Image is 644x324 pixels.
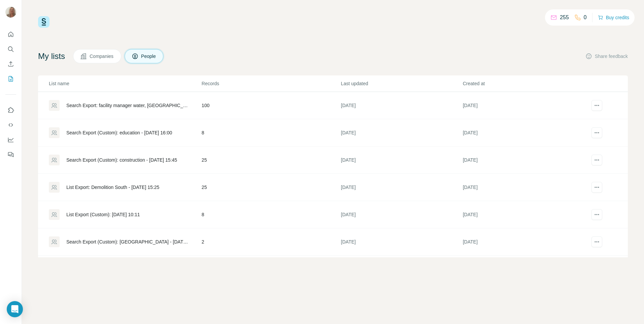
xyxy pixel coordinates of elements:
[66,238,190,245] div: Search Export (Custom): [GEOGRAPHIC_DATA] - [DATE] 14:55
[341,119,462,147] td: [DATE]
[341,80,462,87] p: Last updated
[5,149,16,161] button: Feedback
[5,43,16,55] button: Search
[591,100,602,111] button: actions
[38,51,65,62] h4: My lists
[341,228,462,256] td: [DATE]
[462,201,584,228] td: [DATE]
[341,174,462,201] td: [DATE]
[141,53,157,60] span: People
[591,182,602,193] button: actions
[5,119,16,131] button: Use Surfe API
[66,129,172,136] div: Search Export (Custom): education - [DATE] 16:00
[201,201,341,228] td: 8
[201,119,341,147] td: 8
[585,53,628,60] button: Share feedback
[201,256,341,283] td: 2
[341,147,462,174] td: [DATE]
[584,13,587,22] p: 0
[90,53,114,60] span: Companies
[560,13,569,22] p: 255
[462,147,584,174] td: [DATE]
[201,92,341,119] td: 100
[202,80,341,87] p: Records
[591,127,602,138] button: actions
[49,80,201,87] p: List name
[5,58,16,70] button: Enrich CSV
[66,211,140,218] div: List Export (Custom): [DATE] 10:11
[463,80,584,87] p: Created at
[66,157,177,163] div: Search Export (Custom): construction - [DATE] 15:45
[201,174,341,201] td: 25
[341,256,462,283] td: [DATE]
[5,28,16,40] button: Quick start
[462,174,584,201] td: [DATE]
[341,92,462,119] td: [DATE]
[341,201,462,228] td: [DATE]
[598,13,629,22] button: Buy credits
[462,119,584,147] td: [DATE]
[201,228,341,256] td: 2
[462,256,584,283] td: [DATE]
[462,228,584,256] td: [DATE]
[5,134,16,146] button: Dashboard
[591,155,602,165] button: actions
[66,102,190,109] div: Search Export: facility manager water, [GEOGRAPHIC_DATA], [GEOGRAPHIC_DATA], [GEOGRAPHIC_DATA], [...
[38,16,50,28] img: Surfe Logo
[7,301,23,317] div: Open Intercom Messenger
[5,73,16,85] button: My lists
[591,209,602,220] button: actions
[5,7,16,18] img: Avatar
[462,92,584,119] td: [DATE]
[5,104,16,116] button: Use Surfe on LinkedIn
[201,147,341,174] td: 25
[66,184,159,191] div: List Export: Demolition South - [DATE] 15:25
[591,236,602,247] button: actions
